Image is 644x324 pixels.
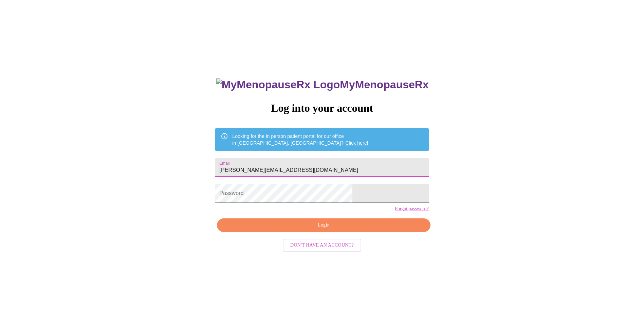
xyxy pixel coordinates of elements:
a: Don't have an account? [281,242,363,248]
button: Login [217,218,430,232]
h3: MyMenopauseRx [216,78,429,91]
img: MyMenopauseRx Logo [216,78,340,91]
a: Forgot password? [395,206,429,212]
span: Login [225,221,422,230]
button: Don't have an account? [283,239,361,252]
a: Click here! [345,140,368,146]
span: Don't have an account? [290,241,354,250]
h3: Log into your account [215,102,428,114]
div: Looking for the in person patient portal for our office in [GEOGRAPHIC_DATA], [GEOGRAPHIC_DATA]? [232,130,368,149]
